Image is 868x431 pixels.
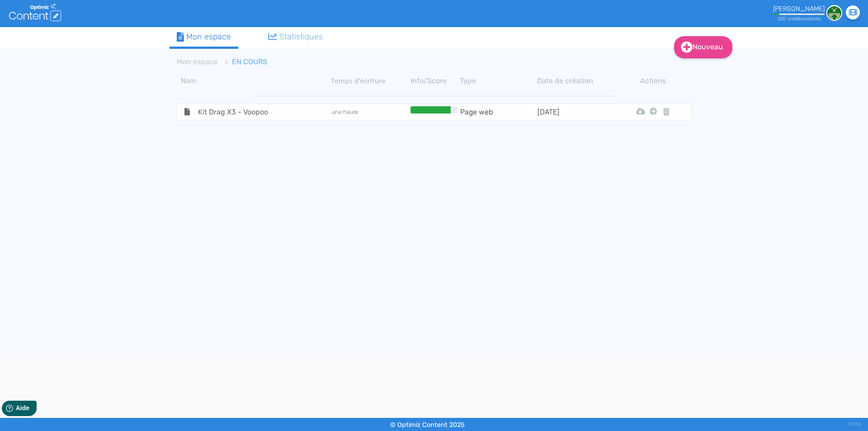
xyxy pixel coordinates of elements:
img: 6adefb463699458b3a7e00f487fb9d6a [826,5,842,21]
th: Temps d'écriture [331,76,408,86]
a: Mon espace [177,57,217,66]
a: Mon espace [170,27,238,49]
th: Actions [647,76,659,86]
span: Kit Drag X3 - Voopoo [191,106,293,118]
td: une heure [331,106,408,118]
span: s [818,16,821,22]
a: Nouveau [674,36,732,58]
span: s [800,16,802,22]
small: © Optimiz Content 2025 [390,421,465,429]
small: 220 crédit restant [778,16,821,22]
a: Statistiques [261,27,330,47]
div: [PERSON_NAME] [773,5,825,13]
li: EN COURS [217,57,267,67]
nav: breadcrumb [170,51,622,73]
th: Date de création [537,76,614,86]
th: Nom [176,76,331,86]
th: Type [460,76,537,86]
div: Statistiques [268,31,323,43]
th: Info/Score [408,76,460,86]
div: Mon espace [177,31,231,43]
td: Page web [460,106,537,118]
div: V1.13.6 [848,418,861,431]
td: [DATE] [537,106,614,118]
